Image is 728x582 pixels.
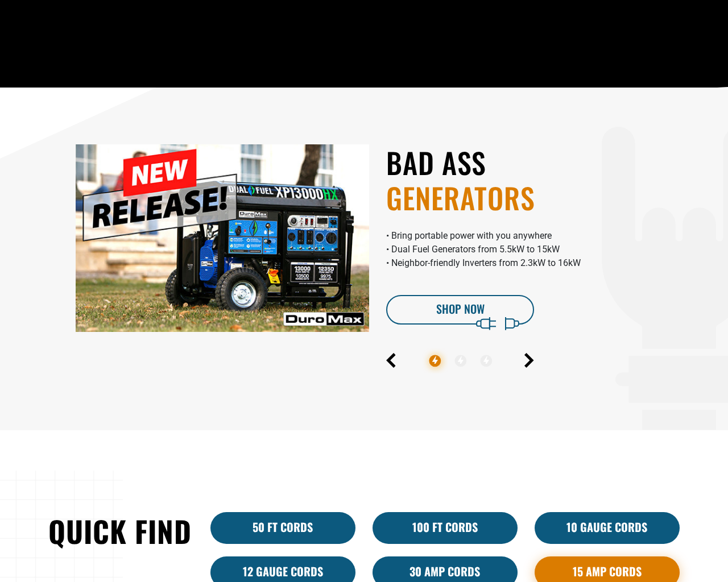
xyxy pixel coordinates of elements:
[373,512,518,544] a: 100 Ft Cords
[210,512,355,544] a: 50 ft cords
[386,144,680,215] h2: BAD ASS
[386,353,396,368] button: Previous
[386,229,680,270] p: • Bring portable power with you anywhere • Dual Fuel Generators from 5.5kW to 15kW • Neighbor-fri...
[48,512,193,550] h2: Quick Find
[524,353,534,368] button: Next
[386,180,680,215] span: GENERATORS
[535,512,680,544] a: 10 Gauge Cords
[386,295,534,325] a: Shop Now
